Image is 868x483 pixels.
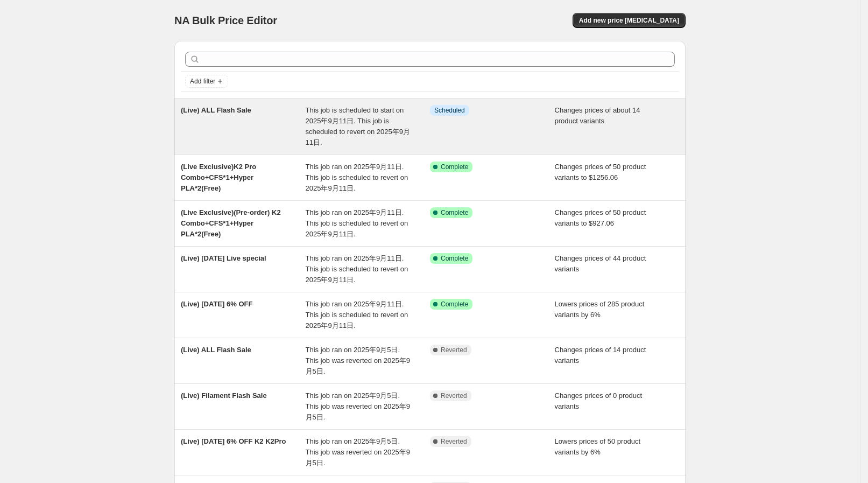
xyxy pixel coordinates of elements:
span: (Live) [DATE] 6% OFF [181,300,252,308]
span: This job ran on 2025年9月11日. This job is scheduled to revert on 2025年9月11日. [306,300,408,330]
span: (Live) ALL Flash Sale [181,346,251,354]
span: (Live Exclusive)(Pre-order) K2 Combo+CFS*1+Hyper PLA*2(Free) [181,208,281,238]
span: This job ran on 2025年9月11日. This job is scheduled to revert on 2025年9月11日. [306,254,408,284]
span: Reverted [441,437,467,446]
span: Complete [441,300,468,309]
span: This job ran on 2025年9月11日. This job is scheduled to revert on 2025年9月11日. [306,208,408,238]
span: Lowers prices of 285 product variants by 6% [555,300,645,319]
span: This job ran on 2025年9月5日. This job was reverted on 2025年9月5日. [306,391,410,421]
span: Changes prices of 0 product variants [555,391,643,410]
span: Complete [441,163,468,171]
span: Scheduled [434,106,465,115]
span: Changes prices of 50 product variants to $927.06 [555,208,646,227]
span: Complete [441,208,468,217]
span: This job ran on 2025年9月5日. This job was reverted on 2025年9月5日. [306,346,410,375]
span: (Live) [DATE] 6% OFF K2 K2Pro [181,437,286,445]
span: (Live Exclusive)K2 Pro Combo+CFS*1+Hyper PLA*2(Free) [181,163,256,192]
span: (Live) Filament Flash Sale [181,391,267,400]
span: Reverted [441,391,467,400]
span: Add filter [190,77,215,86]
span: (Live) [DATE] Live special [181,254,266,262]
span: Changes prices of 14 product variants [555,346,646,365]
button: Add filter [185,75,228,88]
button: Add new price [MEDICAL_DATA] [573,13,686,28]
span: This job ran on 2025年9月5日. This job was reverted on 2025年9月5日. [306,437,410,467]
span: (Live) ALL Flash Sale [181,106,251,114]
span: This job ran on 2025年9月11日. This job is scheduled to revert on 2025年9月11日. [306,163,408,192]
span: Reverted [441,346,467,354]
span: NA Bulk Price Editor [174,15,277,26]
span: Complete [441,254,468,263]
span: Changes prices of about 14 product variants [555,106,640,125]
span: Add new price [MEDICAL_DATA] [579,16,679,25]
span: Changes prices of 50 product variants to $1256.06 [555,163,646,181]
span: This job is scheduled to start on 2025年9月11日. This job is scheduled to revert on 2025年9月11日. [306,106,410,146]
span: Lowers prices of 50 product variants by 6% [555,437,641,456]
span: Changes prices of 44 product variants [555,254,646,273]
